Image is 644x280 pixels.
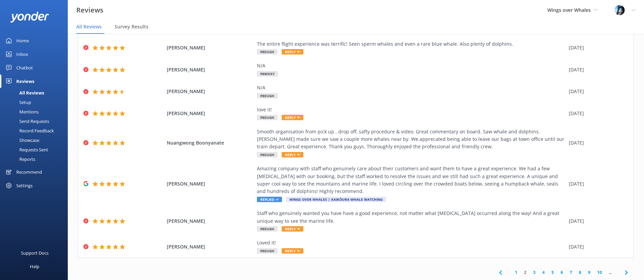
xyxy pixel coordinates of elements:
[16,61,33,74] div: Chatbot
[16,47,28,61] div: Inbox
[257,115,278,120] span: P8EUGH
[16,179,33,192] div: Settings
[257,93,278,99] span: P8EUGH
[282,49,303,55] span: Reply
[4,145,68,154] a: Requests Sent
[167,180,254,188] span: [PERSON_NAME]
[257,71,278,77] span: P9WXXY
[569,66,625,73] div: [DATE]
[257,248,278,254] span: P8EUGH
[115,23,148,30] span: Survey Results
[548,269,557,276] a: 5
[257,165,565,195] div: Amazing company with staff who genuinely care about their customers and want them to have a great...
[4,98,31,107] div: Setup
[4,116,49,126] div: Send Requests
[569,110,625,117] div: [DATE]
[16,74,34,88] div: Reviews
[76,23,102,30] span: All Reviews
[569,139,625,147] div: [DATE]
[21,246,48,260] div: Support Docs
[594,269,605,276] a: 10
[282,248,303,254] span: Reply
[569,180,625,188] div: [DATE]
[547,7,591,13] span: Wings over Whales
[16,165,42,179] div: Recommend
[539,269,548,276] a: 4
[4,126,54,135] div: Record Feedback
[585,269,594,276] a: 9
[257,49,278,55] span: P8EUGH
[4,107,39,116] div: Mentions
[167,110,254,117] span: [PERSON_NAME]
[4,135,68,145] a: Showcase
[4,126,68,135] a: Record Feedback
[167,217,254,225] span: [PERSON_NAME]
[521,269,530,276] a: 2
[605,269,615,276] span: ...
[257,128,565,151] div: Smooth organisation from pick up , drop off, safty procedure & video. Great commentary on board. ...
[257,239,565,246] div: Loved it!
[167,66,254,73] span: [PERSON_NAME]
[167,88,254,95] span: [PERSON_NAME]
[569,88,625,95] div: [DATE]
[30,260,39,273] div: Help
[569,243,625,251] div: [DATE]
[10,12,49,23] img: yonder-white-logo.png
[76,5,103,16] h3: Reviews
[4,88,68,98] a: All Reviews
[566,269,576,276] a: 7
[257,62,565,69] div: N/A
[4,154,68,164] a: Reports
[615,5,625,15] img: 145-1635463833.jpg
[4,98,68,107] a: Setup
[257,106,565,113] div: love it!
[4,88,44,98] div: All Reviews
[286,197,386,202] span: Wings Over Whales | Kaikōura Whale Watching
[282,226,303,232] span: Reply
[557,269,566,276] a: 6
[576,269,585,276] a: 8
[257,226,278,232] span: P8EUGH
[257,40,565,48] div: The entire flight experience was terrific! Seen sperm whales and even a rare blue whale. Also ple...
[4,107,68,116] a: Mentions
[4,145,48,154] div: Requests Sent
[511,269,521,276] a: 1
[4,135,39,145] div: Showcase
[257,210,565,225] div: Staff who genuinely wanted you have have a good experience, not matter what [MEDICAL_DATA] occurr...
[569,44,625,51] div: [DATE]
[167,243,254,251] span: [PERSON_NAME]
[167,44,254,51] span: [PERSON_NAME]
[282,152,303,157] span: Reply
[257,84,565,91] div: N/A
[530,269,539,276] a: 3
[257,152,278,157] span: P8EUGH
[257,197,282,202] span: Replied
[569,217,625,225] div: [DATE]
[167,139,254,147] span: Nuangwong Boonyanate
[4,116,68,126] a: Send Requests
[4,154,35,164] div: Reports
[282,115,303,120] span: Reply
[16,34,29,47] div: Home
